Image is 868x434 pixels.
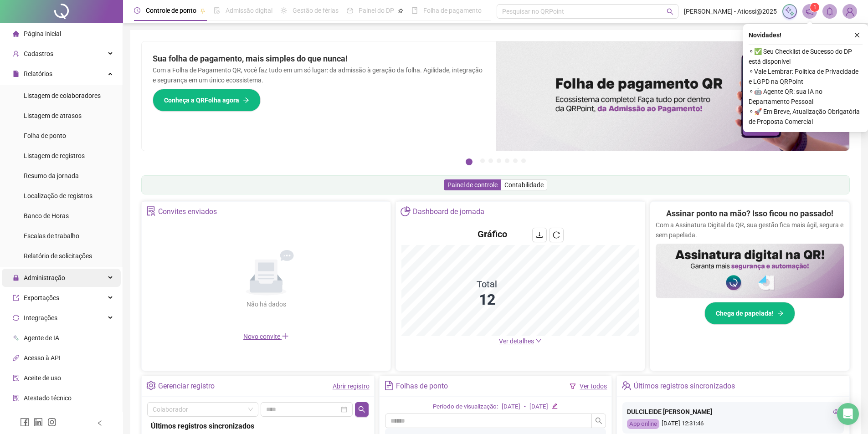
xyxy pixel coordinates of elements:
[134,7,140,14] span: clock-circle
[24,70,52,77] span: Relatórios
[535,337,542,344] span: down
[837,403,859,425] div: Open Intercom Messenger
[281,7,287,14] span: sun
[396,378,448,394] div: Folhas de ponto
[833,408,839,415] span: eye
[704,302,795,325] button: Chega de papelada!
[24,212,69,220] span: Banco de Horas
[24,112,82,119] span: Listagem de atrasos
[146,7,196,14] span: Controle de ponto
[47,418,56,427] span: instagram
[398,8,403,14] span: pushpin
[826,7,834,15] span: bell
[810,3,819,12] sup: 1
[529,402,548,412] div: [DATE]
[785,6,795,16] img: sparkle-icon.fc2bf0ac1784a2077858766a79e2daf3.svg
[447,181,498,189] span: Painel de controle
[24,152,85,159] span: Listagem de registros
[24,192,92,199] span: Localização de registros
[146,206,156,216] span: solution
[200,8,205,14] span: pushpin
[24,172,79,179] span: Resumo da jornada
[358,406,365,413] span: search
[158,204,217,220] div: Convites enviados
[580,383,607,390] a: Ver todos
[496,41,850,151] img: banner%2F8d14a306-6205-4263-8e5b-06e9a85ad873.png
[24,294,59,301] span: Exportações
[513,158,518,163] button: 6
[13,71,19,77] span: file
[813,4,817,10] span: 1
[536,231,543,239] span: download
[24,354,61,362] span: Acesso à API
[502,402,520,412] div: [DATE]
[24,132,66,139] span: Folha de ponto
[627,407,839,417] div: DULCILEIDE [PERSON_NAME]
[24,50,53,57] span: Cadastros
[24,232,79,240] span: Escalas de trabalho
[158,378,215,394] div: Gerenciar registro
[499,337,534,345] span: Ver detalhes
[478,228,507,240] h4: Gráfico
[146,381,156,390] span: setting
[24,394,72,402] span: Atestado técnico
[24,274,65,281] span: Administração
[413,204,484,220] div: Dashboard de jornada
[224,299,308,309] div: Não há dados
[13,355,19,361] span: api
[13,51,19,57] span: user-add
[13,375,19,381] span: audit
[13,315,19,321] span: sync
[749,30,781,40] span: Novidades !
[243,97,249,103] span: arrow-right
[552,403,558,409] span: edit
[164,95,239,105] span: Conheça a QRFolha agora
[553,231,560,239] span: reload
[333,383,370,390] a: Abrir registro
[282,332,289,340] span: plus
[24,30,61,37] span: Página inicial
[97,420,103,426] span: left
[433,402,498,412] div: Período de visualização:
[497,158,501,163] button: 4
[843,5,857,18] img: 92257
[806,7,814,15] span: notification
[359,7,394,14] span: Painel do DP
[716,308,774,318] span: Chega de papelada!
[153,65,485,85] p: Com a Folha de Pagamento QR, você faz tudo em um só lugar: da admissão à geração da folha. Agilid...
[20,418,29,427] span: facebook
[24,92,101,99] span: Listagem de colaboradores
[347,7,353,14] span: dashboard
[384,381,394,390] span: file-text
[13,275,19,281] span: lock
[423,7,482,14] span: Folha de pagamento
[488,158,493,163] button: 3
[749,87,863,107] span: ⚬ 🤖 Agente QR: sua IA no Departamento Pessoal
[480,158,485,163] button: 2
[13,31,19,37] span: home
[504,181,544,189] span: Contabilidade
[667,8,673,15] span: search
[34,418,43,427] span: linkedin
[24,252,92,260] span: Relatório de solicitações
[570,383,576,389] span: filter
[656,220,844,240] p: Com a Assinatura Digital da QR, sua gestão fica mais ágil, segura e sem papelada.
[627,419,659,429] div: App online
[13,395,19,401] span: solution
[153,89,261,112] button: Conheça a QRFolha agora
[627,419,839,429] div: [DATE] 12:31:46
[293,7,339,14] span: Gestão de férias
[13,295,19,301] span: export
[505,158,509,163] button: 5
[595,417,602,424] span: search
[24,374,61,382] span: Aceite de uso
[153,52,485,65] h2: Sua folha de pagamento, mais simples do que nunca!
[24,314,57,322] span: Integrações
[666,207,833,220] h2: Assinar ponto na mão? Isso ficou no passado!
[656,244,844,298] img: banner%2F02c71560-61a6-44d4-94b9-c8ab97240462.png
[634,378,735,394] div: Últimos registros sincronizados
[243,333,289,340] span: Novo convite
[401,206,410,216] span: pie-chart
[466,158,473,165] button: 1
[214,7,220,14] span: file-done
